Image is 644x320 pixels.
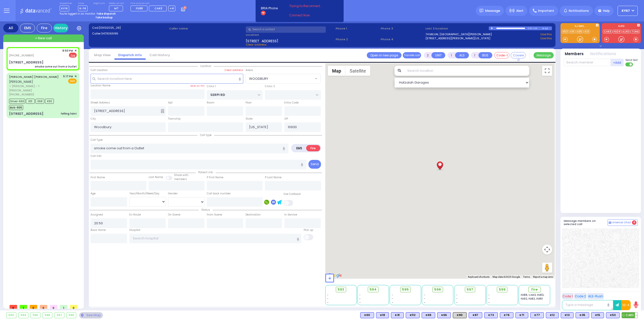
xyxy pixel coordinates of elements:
[129,234,302,243] input: Search hospital
[381,26,424,31] span: Phone 3
[622,9,630,13] span: KY67
[561,312,574,318] div: K13
[90,53,114,57] a: Map View
[114,6,118,10] span: M7
[367,52,401,58] a: Open in new page
[60,6,69,11] span: KY14
[327,301,329,304] span: -
[528,25,532,31] div: 0:00
[453,312,467,318] div: K90
[9,75,59,79] a: [PERSON_NAME] [PERSON_NAME]
[488,301,490,304] span: -
[265,175,281,180] label: P Last Name
[328,66,345,76] button: Show street map
[146,53,174,57] a: Call History
[327,272,343,279] img: Google
[484,312,498,318] div: BLS
[246,68,253,72] label: Areas
[101,31,118,35] span: 3473069195
[406,312,420,318] div: K112
[336,26,379,31] span: Phone 1
[569,9,589,13] span: Notifications
[246,43,267,47] span: Clear address
[246,213,261,217] label: Destination
[431,52,445,58] button: UNIT
[478,52,492,58] button: BUS
[246,39,278,43] span: [STREET_ADDRESS]
[327,293,329,297] span: -
[425,32,492,37] a: 74 MILVAL [GEOGRAPHIC_DATA][PERSON_NAME]
[591,312,604,318] div: K15
[422,312,435,318] div: BLS
[37,24,52,32] div: Fire
[484,312,498,318] div: K73
[9,53,34,57] span: [PHONE_NUMBER]
[9,111,44,116] div: [STREET_ADDRESS]
[78,2,88,5] label: Lines
[55,312,64,318] div: 597
[9,105,23,110] span: BUS-905
[345,66,370,76] button: Show satellite imagery
[376,312,389,318] div: K18
[425,36,490,41] a: [STREET_ADDRESS][PERSON_NAME][US_STATE]
[246,74,321,83] span: WOODBURY
[359,297,361,301] span: -
[622,30,630,33] a: KJFD
[70,305,77,309] span: 0
[284,117,288,121] label: ZIP
[78,6,88,11] span: K-14
[631,30,640,33] a: TONE
[534,52,554,58] button: Message
[95,16,113,19] strong: Take backup
[91,117,96,121] label: City
[456,301,458,304] span: -
[499,287,506,292] span: 599
[71,54,75,57] u: Fire
[207,84,216,88] label: Cross 1
[289,4,329,8] span: Trying to Reconnect...
[196,170,216,174] span: Patient info
[20,24,35,32] div: EMS
[9,80,33,84] span: [PERSON_NAME]
[53,24,68,32] a: History
[370,287,377,292] span: 594
[20,8,53,14] img: Logo
[402,287,409,292] span: 595
[603,9,610,13] span: Help
[542,244,552,255] button: Map camera controls
[359,293,361,297] span: -
[456,297,458,301] span: -
[9,92,34,96] span: [PHONE_NUMBER]
[327,272,343,279] a: Open this area in Google Maps (opens a new window)
[591,312,604,318] div: BLS
[516,9,524,13] span: Alert
[546,312,559,318] div: K12
[9,60,44,65] div: [STREET_ADDRESS]
[576,312,589,318] div: K35
[199,208,213,212] span: Status
[129,228,140,232] label: Hospital
[207,175,223,180] label: P First Name
[391,312,404,318] div: K31
[381,37,424,42] span: Phone 4
[9,99,25,104] span: Driver-K66
[560,25,600,28] label: KJ EMS...
[35,65,77,68] div: smoke come out from a Outlet
[289,13,329,18] a: Connect Now
[30,305,37,309] span: 0
[424,301,425,304] span: -
[31,312,40,318] div: 595
[91,101,110,105] label: Street Address
[469,312,482,318] div: K87
[403,52,421,58] button: Transfer call
[284,192,301,196] label: Use Callback
[359,301,361,304] span: -
[565,51,584,57] button: Members
[91,138,103,142] label: Call Type
[424,297,425,301] span: -
[613,30,622,33] a: FD24
[376,312,389,318] div: BLS
[608,219,638,226] button: Internal Chat 4
[584,30,590,33] a: K13
[562,293,573,299] button: Code 1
